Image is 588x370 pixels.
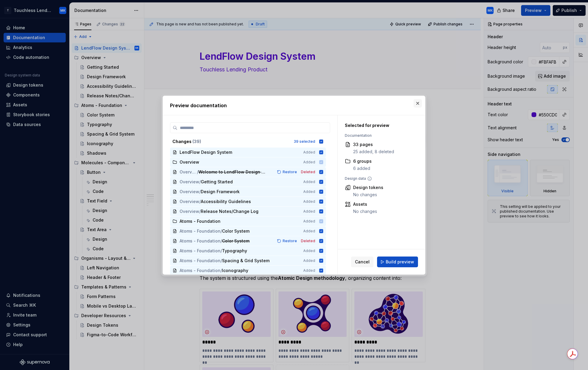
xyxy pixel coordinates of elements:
div: 6 added [353,165,372,171]
span: Overview [180,189,199,195]
span: Added [303,209,315,214]
div: No changes [353,192,383,198]
span: Build preview [386,259,414,265]
span: Typography [222,248,247,254]
span: Release Notes/Change Log [201,208,258,214]
span: Atoms - Foundation [180,248,220,254]
div: 39 selected [294,139,315,144]
span: Iconography [222,268,248,274]
div: 25 added, 8 deleted [353,149,394,155]
span: Added [303,229,315,234]
span: ( 39 ) [192,139,201,144]
span: / [220,268,222,274]
span: Color System [222,228,249,234]
button: Restore [275,169,300,175]
span: LendFlow Design System [180,149,232,155]
div: Design data [345,176,411,181]
span: Overview [180,208,199,214]
div: Changes [172,139,290,145]
span: Added [303,150,315,155]
span: / [197,169,198,175]
span: Spacing & Grid System [222,258,269,264]
span: / [220,228,222,234]
button: Build preview [377,257,418,267]
span: Getting Started [201,179,233,185]
span: Deleted [301,170,315,174]
span: / [199,179,201,185]
button: Cancel [351,257,373,267]
div: No changes [353,208,377,214]
span: Accessibility Guidelines [201,199,251,205]
div: Assets [353,201,377,207]
span: Restore [283,239,297,243]
div: Documentation [345,133,411,138]
span: Welcome to LendFlow Design System [198,169,267,175]
span: Atoms - Foundation [180,228,220,234]
button: Restore [275,238,300,244]
span: Color System [222,238,249,244]
div: Selected for preview [345,122,411,128]
span: Design Framework [201,189,240,195]
span: Atoms - Foundation [180,258,220,264]
span: Deleted [301,239,315,243]
span: / [199,199,201,205]
span: Atoms - Foundation [180,268,220,274]
span: / [199,189,201,195]
div: 6 groups [353,158,372,164]
span: Atoms - Foundation [180,238,220,244]
span: Added [303,189,315,194]
div: Design tokens [353,185,383,191]
span: Added [303,258,315,263]
span: / [220,248,222,254]
span: / [199,208,201,214]
span: Added [303,248,315,253]
span: Added [303,179,315,184]
h2: Preview documentation [170,102,418,109]
span: Added [303,268,315,273]
span: / [220,238,222,244]
span: Overview [180,199,199,205]
span: / [220,258,222,264]
span: Restore [283,170,297,174]
span: Overview [180,169,197,175]
span: Added [303,199,315,204]
span: Overview [180,179,199,185]
div: 33 pages [353,142,394,148]
span: Cancel [355,259,370,265]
